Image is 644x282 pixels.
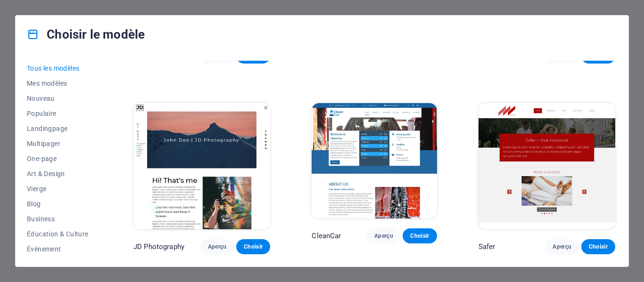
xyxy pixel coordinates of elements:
button: Populaire [27,106,92,121]
span: Landingpage [27,125,92,132]
button: Éducation & Culture [27,226,92,242]
button: Vierge [27,181,92,196]
span: Populaire [27,110,92,117]
span: Vierge [27,185,92,193]
span: Multipager [27,140,92,147]
button: Aperçu [367,228,401,243]
button: Blog [27,196,92,211]
button: Art & Design [27,166,92,181]
img: Safer [479,103,615,229]
span: Évènement [27,245,92,253]
button: Nouveau [27,91,92,106]
span: Aperçu [553,243,571,250]
span: Choisir [244,243,263,250]
button: Mes modèles [27,76,92,91]
h4: Choisir le modèle [27,27,145,42]
button: Business [27,211,92,226]
span: Aperçu [374,232,393,240]
p: CleanCar [312,231,341,241]
span: Choisir [410,232,429,240]
span: Art & Design [27,170,92,177]
span: One-page [27,155,92,162]
span: Choisir [589,243,608,250]
span: Éducation & Culture [27,230,92,238]
span: Aperçu [208,243,227,250]
img: CleanCar [312,103,437,218]
button: Aperçu [545,239,579,254]
span: Tous les modèles [27,64,92,72]
button: Landingpage [27,121,92,136]
button: Multipager [27,136,92,151]
button: Tous les modèles [27,61,92,76]
span: Nouveau [27,95,92,102]
span: Business [27,215,92,223]
button: One-page [27,151,92,166]
button: Choisir [581,239,615,254]
button: Choisir [236,239,270,254]
button: Choisir [403,228,437,243]
button: Évènement [27,242,92,257]
p: JD Photography [133,242,184,251]
button: Aperçu [200,239,234,254]
p: Safer [479,242,495,251]
span: Mes modèles [27,80,92,87]
span: Blog [27,200,92,208]
img: JD Photography [133,103,270,229]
